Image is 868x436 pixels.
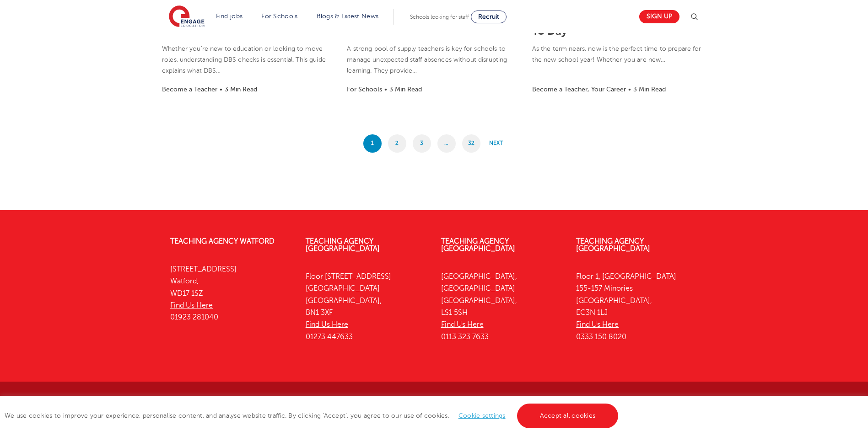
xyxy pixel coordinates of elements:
li: For Schools [347,84,382,95]
a: 32 [462,134,480,153]
p: [STREET_ADDRESS] Watford, WD17 1SZ 01923 281040 [170,263,292,323]
a: Recruit [471,11,507,23]
a: 2 [388,134,406,153]
a: Next [487,134,505,153]
span: 1 [363,134,382,153]
li: • [382,84,389,95]
li: Become a Teacher [162,84,217,95]
span: Recruit [478,13,499,20]
a: For Schools [261,13,297,20]
img: Engage Education [169,5,205,28]
a: Blogs & Latest News [317,13,379,20]
p: A strong pool of supply teachers is key for schools to manage unexpected staff absences without d... [347,43,521,76]
li: 3 Min Read [633,84,666,95]
a: 3 [413,134,431,153]
a: Find jobs [216,13,243,20]
a: Find Us Here [306,320,348,329]
li: Become a Teacher, Your Career [532,84,626,95]
a: Find Us Here [170,301,213,309]
p: Floor 1, [GEOGRAPHIC_DATA] 155-157 Minories [GEOGRAPHIC_DATA], EC3N 1LJ 0333 150 8020 [576,271,698,343]
a: Find Us Here [576,320,619,329]
li: • [217,84,225,95]
p: Whether you’re new to education or looking to move roles, understanding DBS checks is essential. ... [162,43,336,76]
p: As the term nears, now is the perfect time to prepare for the new school year! Whether you are new… [532,43,706,65]
a: Cookie settings [458,412,506,419]
a: Accept all cookies [517,404,619,428]
p: [GEOGRAPHIC_DATA], [GEOGRAPHIC_DATA] [GEOGRAPHIC_DATA], LS1 5SH 0113 323 7633 [441,271,563,343]
span: We use cookies to improve your experience, personalise content, and analyse website traffic. By c... [5,412,620,419]
li: 3 Min Read [389,84,422,95]
li: • [626,84,633,95]
a: Sign up [639,10,679,23]
a: Teaching Agency [GEOGRAPHIC_DATA] [441,237,515,253]
li: 3 Min Read [225,84,257,95]
a: Teaching Agency Watford [170,237,275,245]
a: Teaching Agency [GEOGRAPHIC_DATA] [306,237,380,253]
p: Floor [STREET_ADDRESS] [GEOGRAPHIC_DATA] [GEOGRAPHIC_DATA], BN1 3XF 01273 447633 [306,271,427,343]
span: … [437,134,456,153]
span: Schools looking for staff [410,14,469,20]
a: Find Us Here [441,320,484,329]
a: Teaching Agency [GEOGRAPHIC_DATA] [576,237,650,253]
